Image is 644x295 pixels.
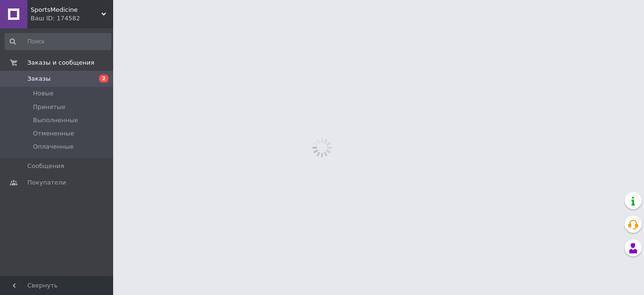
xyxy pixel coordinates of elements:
[33,116,78,125] span: Выполненные
[27,178,66,187] span: Покупатели
[27,162,64,170] span: Сообщения
[5,33,111,50] input: Поиск
[33,103,66,111] span: Принятые
[33,89,54,98] span: Новые
[31,14,113,23] div: Ваш ID: 174582
[33,129,74,138] span: Отмененные
[31,6,101,14] span: SportsMedicine
[27,59,94,67] span: Заказы и сообщения
[99,75,108,83] span: 2
[33,143,74,151] span: Оплаченные
[27,75,50,83] span: Заказы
